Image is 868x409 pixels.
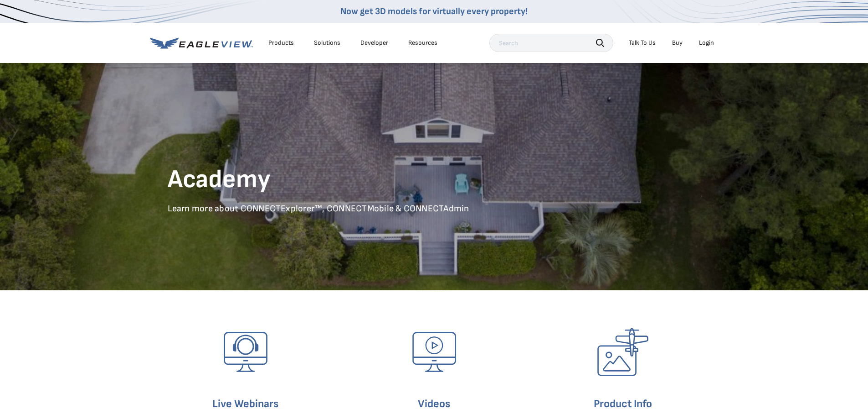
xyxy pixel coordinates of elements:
[168,203,701,215] p: Learn more about CONNECTExplorer™, CONNECTMobile & CONNECTAdmin
[268,39,294,47] div: Products
[168,164,701,196] h1: Academy
[489,34,613,52] input: Search
[360,39,388,47] a: Developer
[314,39,340,47] div: Solutions
[340,6,528,17] a: Now get 3D models for virtually every property!
[699,39,714,47] div: Login
[672,39,683,47] a: Buy
[629,39,656,47] div: Talk To Us
[408,39,437,47] div: Resources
